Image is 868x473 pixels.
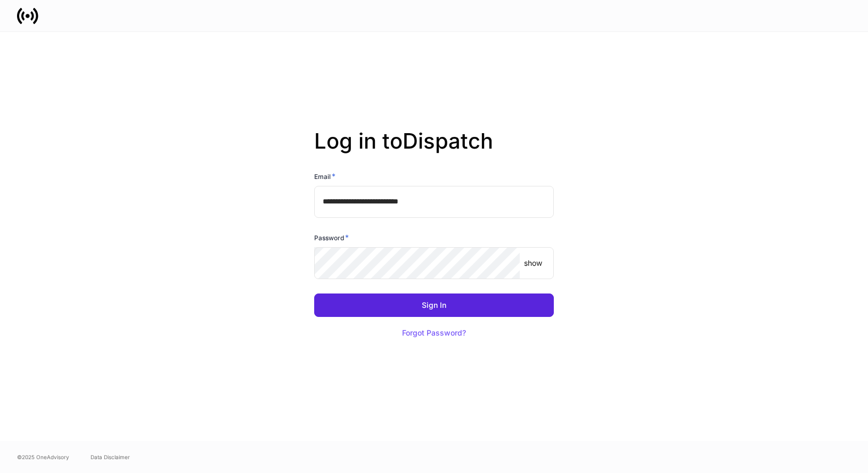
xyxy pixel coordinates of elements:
div: Forgot Password? [402,329,466,337]
button: Forgot Password? [389,321,479,345]
div: Sign In [422,301,446,309]
h6: Password [314,232,349,243]
a: Data Disclaimer [91,453,130,461]
h6: Email [314,171,335,182]
h2: Log in to Dispatch [314,128,554,171]
button: Sign In [314,293,554,317]
p: show [524,258,542,268]
span: © 2025 OneAdvisory [17,453,69,461]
